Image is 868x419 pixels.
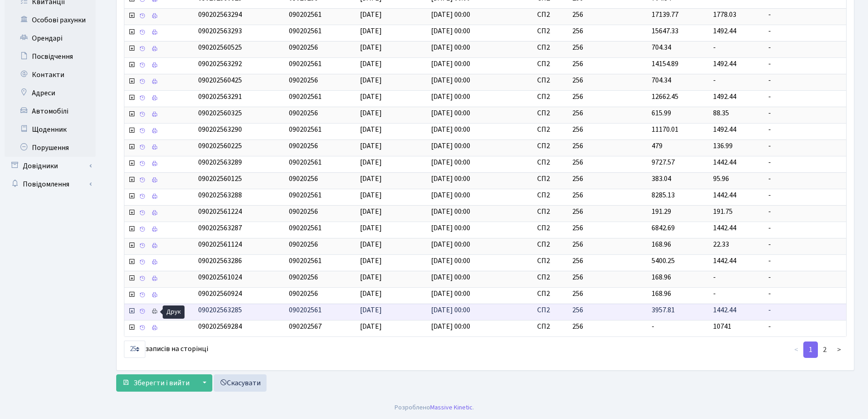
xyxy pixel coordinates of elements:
span: - [768,256,842,266]
span: 256 [572,223,644,233]
span: 95.96 [713,174,729,184]
span: 22.33 [713,239,729,249]
span: 1442.44 [713,190,736,200]
span: 256 [572,26,644,36]
a: Посвідчення [5,47,96,66]
span: СП2 [537,272,565,283]
span: [DATE] [360,141,382,151]
span: 09020256 [289,239,318,249]
span: 256 [572,141,644,151]
span: 1492.44 [713,92,736,102]
span: - [768,75,842,86]
span: [DATE] 00:00 [431,223,470,233]
a: Скасувати [214,374,267,392]
span: - [768,108,842,119]
a: Щоденник [5,120,96,139]
span: 14154.89 [652,59,678,69]
span: 256 [572,239,644,250]
span: 090202561 [289,223,322,233]
span: СП2 [537,256,565,266]
span: [DATE] 00:00 [431,272,470,282]
span: - [713,75,716,85]
span: - [768,289,842,299]
span: - [768,305,842,316]
span: 136.99 [713,141,733,151]
span: 10741 [713,321,731,331]
span: 090202563285 [198,305,242,315]
a: 1 [803,341,818,358]
span: [DATE] [360,157,382,167]
span: СП2 [537,239,565,250]
span: 090202560125 [198,174,242,184]
span: 090202561 [289,10,322,20]
span: 090202563288 [198,190,242,200]
span: - [768,26,842,36]
span: 256 [572,190,644,201]
span: 090202561 [289,59,322,69]
span: 704.34 [652,75,671,85]
span: 090202563287 [198,223,242,233]
span: СП2 [537,157,565,168]
span: 09020256 [289,42,318,52]
a: Особові рахунки [5,11,96,29]
span: 6842.69 [652,223,675,233]
span: 12662.45 [652,92,678,102]
span: 191.75 [713,207,733,217]
span: 090202563293 [198,26,242,36]
span: [DATE] [360,59,382,69]
span: [DATE] 00:00 [431,26,470,36]
span: [DATE] [360,174,382,184]
span: - [768,174,842,184]
span: - [768,92,842,102]
span: 704.34 [652,42,671,52]
span: 090202561024 [198,272,242,282]
span: СП2 [537,108,565,119]
span: 256 [572,272,644,283]
span: 9727.57 [652,157,675,167]
span: [DATE] 00:00 [431,124,470,134]
span: 090202563289 [198,157,242,167]
span: - [768,124,842,135]
span: 11170.01 [652,124,678,134]
span: [DATE] 00:00 [431,174,470,184]
span: 256 [572,289,644,299]
span: СП2 [537,75,565,86]
span: 168.96 [652,239,671,249]
span: 256 [572,75,644,86]
span: СП2 [537,124,565,135]
span: 090202567 [289,321,322,331]
a: Адреси [5,84,96,102]
span: 090202569284 [198,321,242,331]
span: 09020256 [289,207,318,217]
span: 256 [572,174,644,184]
span: 090202563286 [198,256,242,266]
span: - [768,239,842,250]
span: [DATE] 00:00 [431,42,470,52]
a: Повідомлення [5,175,96,193]
span: - [768,223,842,233]
a: 2 [817,341,832,358]
span: 17139.77 [652,10,678,20]
span: - [652,321,654,331]
a: Автомобілі [5,102,96,120]
span: 090202561 [289,124,322,134]
span: СП2 [537,190,565,201]
span: СП2 [537,305,565,316]
span: [DATE] [360,190,382,200]
span: 090202561224 [198,207,242,217]
span: СП2 [537,207,565,217]
span: 090202563291 [198,92,242,102]
span: 256 [572,42,644,53]
span: 09020256 [289,141,318,151]
span: 256 [572,305,644,316]
span: [DATE] 00:00 [431,59,470,69]
span: СП2 [537,92,565,102]
span: [DATE] [360,10,382,20]
span: [DATE] 00:00 [431,75,470,85]
span: 88.35 [713,108,729,118]
label: записів на сторінці [124,341,208,358]
span: СП2 [537,26,565,36]
span: 15647.33 [652,26,678,36]
span: [DATE] [360,305,382,315]
span: [DATE] 00:00 [431,190,470,200]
